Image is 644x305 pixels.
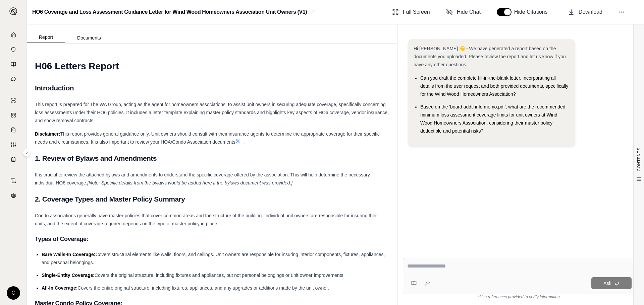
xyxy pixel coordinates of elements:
[4,189,22,202] a: Legal Search Engine
[95,273,345,278] span: Covers the original structure, including fixtures and appliances, but not personal belongings or ...
[403,8,430,16] span: Full Screen
[35,213,378,226] span: Condo associations generally have master policies that cover common areas and the structure of th...
[42,252,385,265] span: Covers structural elements like walls, floors, and ceilings. Unit owners are responsible for insu...
[35,131,60,137] strong: Disclaimer:
[389,5,433,19] button: Full Screen
[42,252,96,257] span: Bare Walls-In Coverage:
[4,94,22,107] a: Single Policy
[42,285,77,291] span: All-In Coverage:
[42,273,95,278] span: Single-Entity Coverage:
[457,8,481,16] span: Hide Chat
[35,192,389,206] h2: 2. Coverage Types and Master Policy Summary
[35,172,370,185] span: It is crucial to review the attached bylaws and amendments to understand the specific coverage of...
[9,7,17,15] img: Expand sidebar
[35,151,389,165] h2: 1. Review of Bylaws and Amendments
[35,57,389,76] h1: H06 Letters Report
[244,139,245,145] span: .
[4,72,22,86] a: Chat
[4,138,22,151] a: Custom Report
[4,28,22,42] a: Home
[23,149,31,157] button: Expand sidebar
[4,43,22,56] a: Documents Vault
[420,75,568,97] span: Can you draft the complete fill-in-the-blank letter, incorporating all details from the user requ...
[443,5,483,19] button: Hide Chat
[4,174,22,187] a: Contract Analysis
[65,32,113,43] button: Documents
[420,104,566,134] span: Based on the 'board addtl info memo.pdf', what are the recommended minimum loss assessment covera...
[87,180,292,185] em: [Note: Specific details from the bylaws would be added here if the bylaws document was provided.]
[591,277,632,289] button: Ask
[27,32,65,43] button: Report
[35,131,380,145] span: This report provides general guidance only. Unit owners should consult with their insurance agent...
[32,6,307,18] h2: HO6 Coverage and Loss Assessment Guidance Letter for Wind Wood Homeowners Association Unit Owners...
[514,8,552,16] span: Hide Citations
[603,281,611,286] span: Ask
[77,285,329,291] span: Covers the entire original structure, including fixtures, appliances, and any upgrades or additio...
[35,102,389,123] span: This report is prepared for The WA Group, acting as the agent for homeowners associations, to ass...
[565,5,605,19] button: Download
[636,148,642,171] span: CONTENTS
[414,46,566,67] span: Hi [PERSON_NAME] 👋 - We have generated a report based on the documents you uploaded. Please revie...
[579,8,602,16] span: Download
[4,123,22,137] a: Claim Coverage
[4,58,22,71] a: Prompt Library
[7,286,20,300] div: C
[35,233,389,245] h3: Types of Coverage:
[7,5,20,18] button: Expand sidebar
[4,153,22,166] a: Coverage Table
[35,81,389,95] h2: Introduction
[403,294,636,300] div: *Use references provided to verify information.
[4,108,22,122] a: Policy Comparisons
